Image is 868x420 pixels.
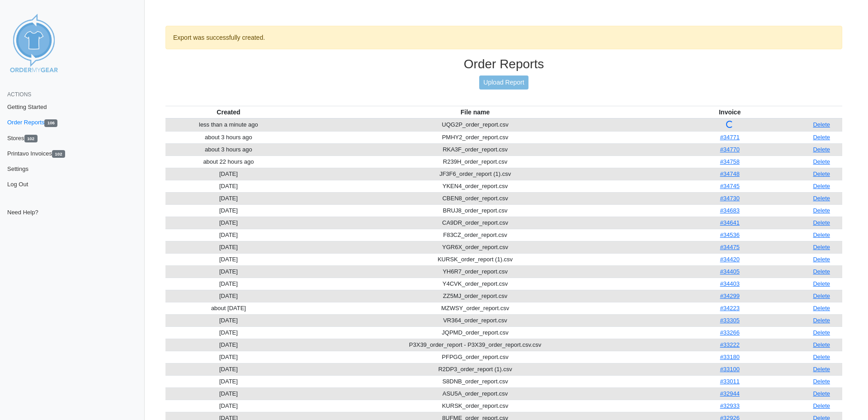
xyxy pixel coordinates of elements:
th: File name [292,106,659,118]
td: about 3 hours ago [165,131,292,143]
td: [DATE] [165,400,292,412]
a: #34299 [720,293,740,299]
td: about 22 hours ago [165,156,292,168]
th: Invoice [659,106,801,118]
td: [DATE] [165,326,292,339]
a: Delete [813,402,830,409]
a: #34758 [720,158,740,165]
a: Delete [813,366,830,373]
td: [DATE] [165,253,292,265]
td: ASU5A_order_report.csv [292,387,659,400]
td: JF3F6_order_report (1).csv [292,168,659,180]
td: ZZ5MJ_order_report.csv [292,290,659,302]
a: #33305 [720,317,740,324]
a: Delete [813,317,830,324]
a: #34730 [720,195,740,202]
a: Delete [813,293,830,299]
td: PMHY2_order_report.csv [292,131,659,143]
a: Delete [813,219,830,226]
a: #34771 [720,134,740,141]
a: Delete [813,329,830,336]
a: Delete [813,305,830,311]
a: #33100 [720,366,740,373]
span: 102 [52,150,65,158]
span: 102 [24,135,38,142]
td: P3X39_order_report - P3X39_order_report.csv.csv [292,339,659,351]
a: #33266 [720,329,740,336]
h3: Order Reports [165,57,842,72]
a: #33011 [720,378,740,385]
td: [DATE] [165,278,292,290]
a: Delete [813,378,830,385]
td: Y4CVK_order_report.csv [292,278,659,290]
a: #34420 [720,256,740,263]
a: Delete [813,231,830,238]
td: [DATE] [165,229,292,241]
a: Upload Report [479,76,528,90]
th: Created [165,106,292,118]
td: [DATE] [165,314,292,326]
a: #34223 [720,305,740,311]
a: Delete [813,121,830,128]
td: KURSK_order_report (1).csv [292,253,659,265]
td: [DATE] [165,339,292,351]
a: Delete [813,268,830,275]
a: Delete [813,341,830,348]
a: #33222 [720,341,740,348]
span: Actions [7,91,31,98]
td: [DATE] [165,290,292,302]
td: [DATE] [165,387,292,400]
td: [DATE] [165,217,292,229]
td: [DATE] [165,363,292,375]
a: Delete [813,256,830,263]
td: BRUJ8_order_report.csv [292,204,659,217]
td: RKA3F_order_report.csv [292,143,659,156]
div: Export was successfully created. [165,26,842,49]
a: #34403 [720,280,740,287]
a: #34405 [720,268,740,275]
td: VR364_order_report.csv [292,314,659,326]
a: Delete [813,195,830,202]
a: #34745 [720,183,740,189]
a: #34641 [720,219,740,226]
a: Delete [813,183,830,189]
a: Delete [813,244,830,250]
td: R2DP3_order_report (1).csv [292,363,659,375]
td: [DATE] [165,351,292,363]
td: PFPGG_order_report.csv [292,351,659,363]
a: #34536 [720,231,740,238]
a: #34683 [720,207,740,214]
td: CBEN8_order_report.csv [292,192,659,204]
span: 106 [44,119,57,127]
td: YH6R7_order_report.csv [292,265,659,278]
td: UQG2P_order_report.csv [292,118,659,132]
a: Delete [813,170,830,177]
td: [DATE] [165,180,292,192]
td: R239H_order_report.csv [292,156,659,168]
td: about 3 hours ago [165,143,292,156]
td: about [DATE] [165,302,292,314]
a: Delete [813,354,830,360]
td: YGR6X_order_report.csv [292,241,659,253]
td: [DATE] [165,192,292,204]
td: [DATE] [165,204,292,217]
a: #34770 [720,146,740,153]
a: #34748 [720,170,740,177]
a: Delete [813,146,830,153]
a: Delete [813,158,830,165]
td: [DATE] [165,168,292,180]
td: MZWSY_order_report.csv [292,302,659,314]
a: Delete [813,280,830,287]
a: Delete [813,207,830,214]
td: YKEN4_order_report.csv [292,180,659,192]
td: CA9DR_order_report.csv [292,217,659,229]
a: #33180 [720,354,740,360]
a: #32944 [720,390,740,397]
a: #32933 [720,402,740,409]
td: [DATE] [165,375,292,387]
td: S8DNB_order_report.csv [292,375,659,387]
a: #34475 [720,244,740,250]
a: Delete [813,390,830,397]
td: less than a minute ago [165,118,292,132]
td: KURSK_order_report.csv [292,400,659,412]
